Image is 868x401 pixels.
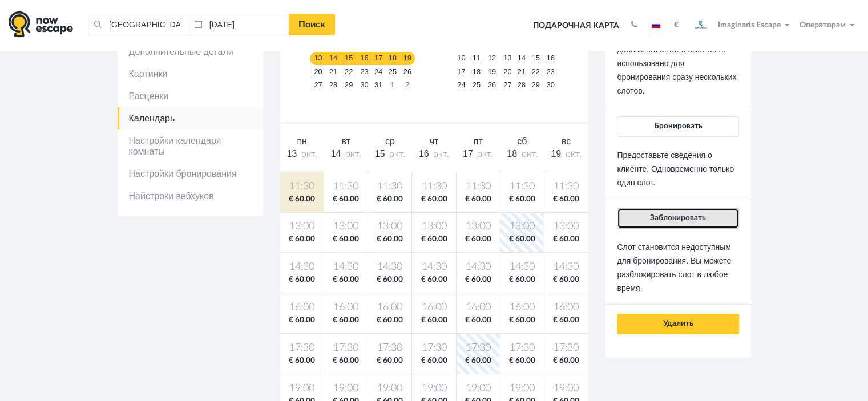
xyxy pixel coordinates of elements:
span: 14:30 [547,260,586,274]
span: окт. [566,149,582,159]
span: 15 [375,149,385,159]
a: 23 [357,65,372,78]
button: Imaginaris Escape [687,14,794,37]
span: чт [430,136,439,146]
a: 28 [326,78,341,91]
a: Настройки календаря комнаты [118,129,263,163]
a: 13 [500,52,515,65]
span: Imaginaris Escape [718,19,781,29]
a: Подарочная карта [529,13,623,38]
a: Расценки [118,85,263,107]
span: 11:30 [414,180,453,194]
span: 17:30 [414,341,453,355]
span: вс [562,136,571,146]
a: 25 [469,78,483,91]
a: 19 [400,52,415,65]
a: 19 [483,65,500,78]
span: 14:30 [326,260,365,274]
span: 13:00 [547,220,586,234]
span: € 60.00 [282,274,322,285]
a: 2 [400,78,415,91]
span: 19 [551,149,561,159]
strong: € [674,21,679,29]
button: Заблокировать [617,208,738,229]
span: 17:30 [503,341,542,355]
span: окт. [433,149,449,159]
span: 13:00 [459,220,498,234]
a: 30 [357,78,372,91]
a: 24 [453,78,469,91]
span: 17:30 [459,341,498,355]
a: 22 [340,65,357,78]
span: 11:30 [370,180,409,194]
span: € 60.00 [370,355,409,366]
span: € 60.00 [326,355,365,366]
p: Слот становится недоступным для бронирования. Вы можете разблокировать слот в любое время. [617,240,738,295]
span: 19:00 [503,382,542,396]
span: € 60.00 [326,234,365,245]
span: окт. [301,149,317,159]
span: 13:00 [326,220,365,234]
a: 16 [357,52,372,65]
a: 20 [500,65,515,78]
span: пн [297,136,307,146]
button: Операторам [797,19,859,31]
span: Операторам [800,21,846,29]
span: 11:30 [547,180,586,194]
span: 13:00 [503,220,542,234]
img: logo [9,11,73,38]
a: 11 [469,52,483,65]
span: Заблокировать [650,214,706,222]
a: 24 [372,65,385,78]
a: 15 [528,52,543,65]
a: Настройки бронирования [118,163,263,185]
a: 21 [515,65,528,78]
span: € 60.00 [326,274,365,285]
a: 14 [515,52,528,65]
span: 17 [463,149,473,159]
a: 1 [385,78,400,91]
span: € 60.00 [370,315,409,326]
span: € 60.00 [547,234,586,245]
span: € 60.00 [547,315,586,326]
span: € 60.00 [547,194,586,205]
span: € 60.00 [414,234,453,245]
span: 16:00 [414,301,453,315]
span: окт. [389,149,405,159]
a: Поиск [289,14,335,35]
span: 13:00 [370,220,409,234]
span: € 60.00 [282,355,322,366]
button: Удалить [617,314,738,334]
span: 13:00 [414,220,453,234]
span: 13 [286,149,297,159]
input: Дата [189,14,289,35]
span: 19:00 [414,382,453,396]
span: 14:30 [370,260,409,274]
p: Предоставьте сведения о клиенте. Одновременно только один слот. [617,148,738,189]
span: 19:00 [370,382,409,396]
span: 11:30 [282,180,322,194]
a: Дополнительные детали [118,40,263,63]
a: 29 [340,78,357,91]
img: ru.jpg [652,22,660,28]
span: € 60.00 [282,315,322,326]
span: 14:30 [503,260,542,274]
a: 27 [310,78,326,91]
a: 23 [543,65,558,78]
span: 17:30 [282,341,322,355]
span: 18 [507,149,517,159]
span: 17:30 [370,341,409,355]
a: 28 [515,78,528,91]
span: € 60.00 [459,355,498,366]
span: вт [341,136,350,146]
span: € 60.00 [503,234,542,245]
a: 15 [340,52,357,65]
span: 16:00 [547,301,586,315]
a: 30 [543,78,558,91]
span: 14:30 [414,260,453,274]
a: 10 [453,52,469,65]
a: 27 [500,78,515,91]
span: € 60.00 [282,194,322,205]
span: € 60.00 [414,355,453,366]
span: € 60.00 [503,194,542,205]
